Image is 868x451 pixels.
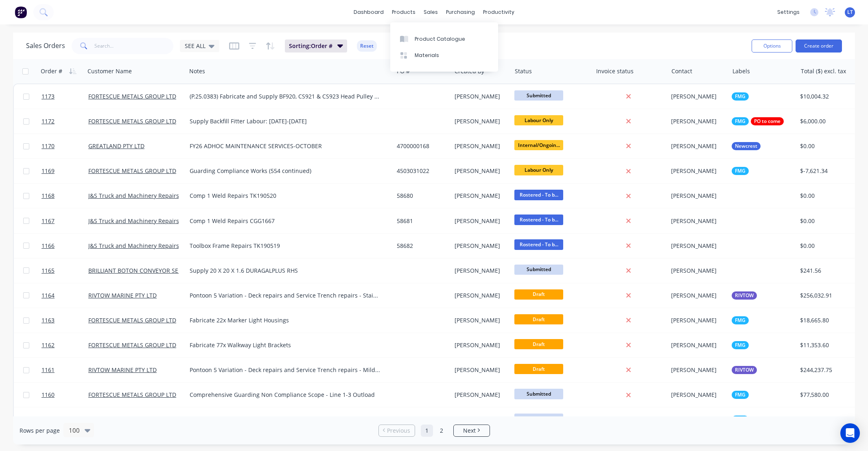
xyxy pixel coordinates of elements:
[42,167,55,175] span: 1169
[42,366,55,374] span: 1161
[671,366,723,374] div: [PERSON_NAME]
[455,117,505,125] div: [PERSON_NAME]
[88,291,157,299] a: RIVTOW MARINE PTY LTD
[42,283,88,308] a: 1164
[514,239,563,250] span: Rostered - To b...
[454,427,490,435] a: Next page
[87,67,132,75] div: Customer Name
[514,265,563,275] span: Submitted
[88,192,179,199] a: J&S Truck and Machinery Repairs
[671,391,723,399] div: [PERSON_NAME]
[88,242,179,250] a: J&S Truck and Machinery Repairs
[190,142,380,150] div: FY26 ADHOC MAINTENANCE SERVICES-OCTOBER
[42,358,88,382] a: 1161
[415,52,439,59] div: Materials
[88,142,144,150] a: GREATLAND PTY LTD
[357,40,377,52] button: Reset
[415,35,465,43] div: Product Catalogue
[515,67,532,75] div: Status
[671,217,723,225] div: [PERSON_NAME]
[514,314,563,324] span: Draft
[514,90,563,101] span: Submitted
[42,159,88,183] a: 1169
[190,366,380,374] div: Pontoon 5 Variation - Deck repairs and Service Trench repairs - Mild steel
[455,291,505,300] div: [PERSON_NAME]
[88,217,179,225] a: J&S Truck and Machinery Repairs
[42,416,55,424] span: 1159
[190,92,380,101] div: (P.25.0383) Fabricate and Supply BF920, CS921 & CS923 Head Pulley Access Hatch
[190,192,380,200] div: Comp 1 Weld Repairs TK190520
[190,291,380,300] div: Pontoon 5 Variation - Deck repairs and Service Trench repairs - Stainless steel
[735,416,746,424] span: FMG
[42,109,88,134] a: 1172
[455,217,505,225] div: [PERSON_NAME]
[671,341,723,349] div: [PERSON_NAME]
[42,242,55,250] span: 1166
[514,115,563,125] span: Labour Only
[42,234,88,258] a: 1166
[455,341,505,349] div: [PERSON_NAME]
[42,117,55,125] span: 1172
[397,167,445,175] div: 4503031022
[732,67,750,75] div: Labels
[671,316,723,324] div: [PERSON_NAME]
[514,165,563,175] span: Labour Only
[88,117,176,125] a: FORTESCUE METALS GROUP LTD
[442,6,479,18] div: purchasing
[42,184,88,208] a: 1168
[847,9,853,16] span: LT
[735,291,754,300] span: RIVTOW
[735,117,746,125] span: FMG
[88,366,157,374] a: RIVTOW MARINE PTY LTD
[42,142,55,150] span: 1170
[388,6,420,18] div: products
[735,316,746,324] span: FMG
[479,6,518,18] div: productivity
[421,425,433,437] a: Page 1 is your current page
[185,42,206,50] span: SEE ALL
[801,67,846,75] div: Total ($) excl. tax
[190,316,380,324] div: Fabricate 22x Marker Light Housings
[375,425,493,437] ul: Pagination
[88,341,176,349] a: FORTESCUE METALS GROUP LTD
[735,167,746,175] span: FMG
[189,67,205,75] div: Notes
[390,31,498,47] a: Product Catalogue
[42,217,55,225] span: 1167
[88,167,176,175] a: FORTESCUE METALS GROUP LTD
[42,209,88,233] a: 1167
[732,142,761,150] button: Newcrest
[732,167,749,175] button: FMG
[285,39,347,53] button: Sorting:Order #
[42,134,88,158] a: 1170
[455,366,505,374] div: [PERSON_NAME]
[455,267,505,275] div: [PERSON_NAME]
[732,316,749,324] button: FMG
[671,267,723,275] div: [PERSON_NAME]
[671,67,692,75] div: Contact
[289,42,332,50] span: Sorting: Order #
[88,92,176,100] a: FORTESCUE METALS GROUP LTD
[752,39,792,53] button: Options
[42,84,88,109] a: 1173
[42,267,55,275] span: 1165
[671,117,723,125] div: [PERSON_NAME]
[754,117,781,125] span: PO to come
[455,242,505,250] div: [PERSON_NAME]
[42,407,88,432] a: 1159
[390,47,498,63] a: Materials
[42,383,88,407] a: 1160
[671,416,723,424] div: [PERSON_NAME]
[190,267,380,275] div: Supply 20 X 20 X 1.6 DURAGALPLUS RHS
[42,258,88,283] a: 1165
[732,391,749,399] button: FMG
[514,140,563,150] span: Internal/Ongoin...
[671,142,723,150] div: [PERSON_NAME]
[732,366,757,374] button: RIVTOW
[42,333,88,357] a: 1162
[514,414,563,424] span: Submitted
[190,242,380,250] div: Toolbox Frame Repairs TK190519
[671,291,723,300] div: [PERSON_NAME]
[455,316,505,324] div: [PERSON_NAME]
[514,215,563,225] span: Rostered - To b...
